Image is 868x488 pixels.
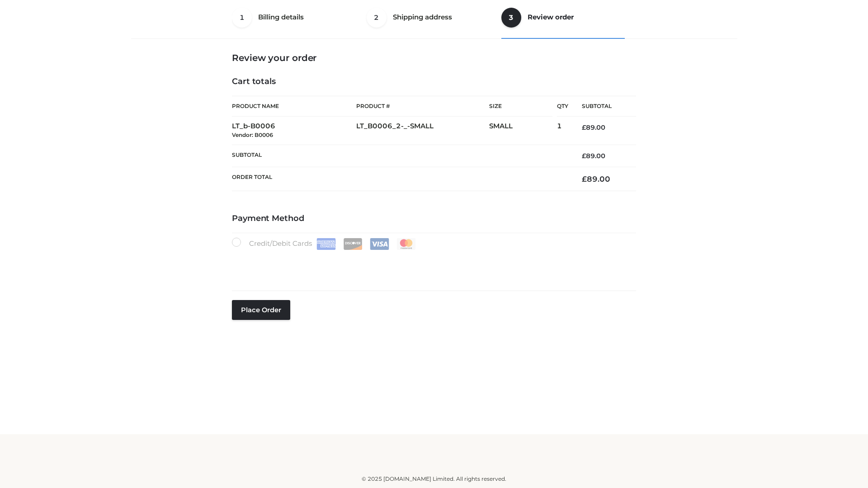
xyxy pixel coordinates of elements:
img: Mastercard [396,238,416,250]
bdi: 89.00 [582,123,605,131]
span: £ [582,174,587,183]
th: Product # [356,96,489,117]
td: 1 [557,117,568,145]
img: Amex [316,238,336,250]
small: Vendor: B0006 [232,131,273,138]
th: Qty [557,96,568,117]
img: Discover [343,238,363,250]
iframe: Secure payment input frame [230,248,634,281]
img: Visa [370,238,389,250]
th: Subtotal [232,145,568,167]
h4: Cart totals [232,77,636,87]
bdi: 89.00 [582,174,610,183]
label: Credit/Debit Cards [232,238,417,250]
h3: Review your order [232,52,636,63]
h4: Payment Method [232,214,636,224]
button: Place order [232,300,290,320]
th: Order Total [232,167,568,191]
span: £ [582,123,586,131]
td: LT_b-B0006 [232,117,356,145]
span: £ [582,152,586,160]
th: Product Name [232,96,356,117]
th: Subtotal [568,96,636,117]
bdi: 89.00 [582,152,605,160]
td: LT_B0006_2-_-SMALL [356,117,489,145]
th: Size [489,96,552,117]
div: © 2025 [DOMAIN_NAME] Limited. All rights reserved. [134,474,734,483]
td: SMALL [489,117,557,145]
